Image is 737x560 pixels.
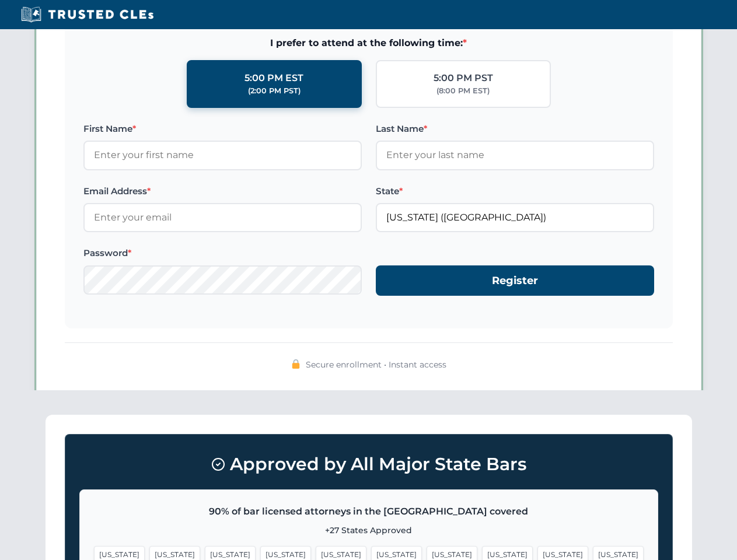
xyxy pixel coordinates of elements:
[83,246,362,260] label: Password
[291,359,301,369] img: 🔒
[376,122,654,136] label: Last Name
[94,504,644,519] p: 90% of bar licensed attorneys in the [GEOGRAPHIC_DATA] covered
[244,71,303,86] div: 5:00 PM EST
[94,524,644,537] p: +27 States Approved
[376,141,654,170] input: Enter your last name
[434,71,493,86] div: 5:00 PM PST
[376,265,654,296] button: Register
[248,85,301,97] div: (2:00 PM PST)
[376,184,654,198] label: State
[83,36,654,51] span: I prefer to attend at the following time:
[376,203,654,232] input: California (CA)
[83,184,362,198] label: Email Address
[79,449,658,480] h3: Approved by All Major State Bars
[18,6,157,23] img: Trusted CLEs
[306,358,446,371] span: Secure enrollment • Instant access
[436,85,490,97] div: (8:00 PM EST)
[83,141,362,170] input: Enter your first name
[83,203,362,232] input: Enter your email
[83,122,362,136] label: First Name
